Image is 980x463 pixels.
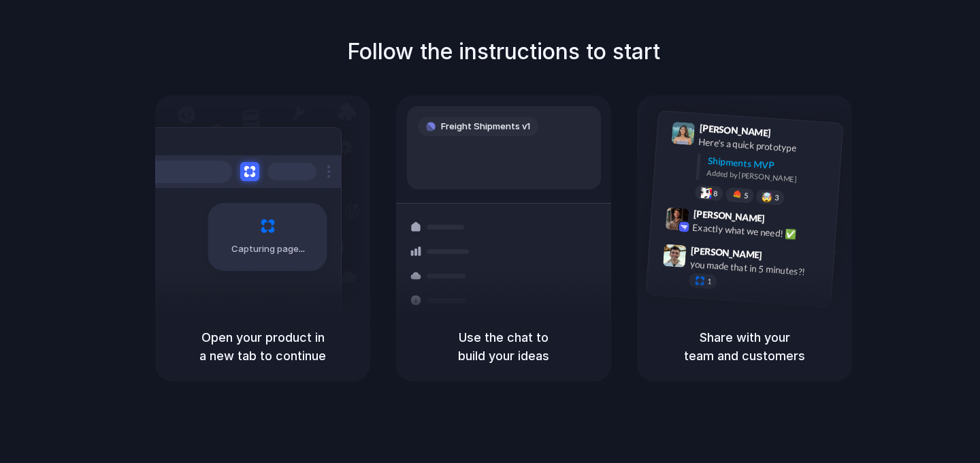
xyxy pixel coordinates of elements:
[699,121,771,140] span: [PERSON_NAME]
[707,278,712,285] span: 1
[412,328,595,365] h5: Use the chat to build your ideas
[707,154,833,176] div: Shipments MVP
[693,206,765,226] span: [PERSON_NAME]
[231,242,307,256] span: Capturing page
[171,328,354,365] h5: Open your product in a new tab to continue
[653,328,836,365] h5: Share with your team and customers
[769,212,797,229] span: 9:42 AM
[698,135,834,158] div: Here's a quick prototype
[774,194,779,202] span: 3
[762,192,773,202] div: 🤯
[689,257,826,280] div: you made that in 5 minutes?!
[441,120,530,133] span: Freight Shipments v1
[775,127,803,144] span: 9:41 AM
[691,243,763,263] span: [PERSON_NAME]
[706,167,832,187] div: Added by [PERSON_NAME]
[766,249,794,266] span: 9:47 AM
[692,220,828,243] div: Exactly what we need! ✅
[713,190,718,197] span: 8
[347,35,660,68] h1: Follow the instructions to start
[744,192,749,199] span: 5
